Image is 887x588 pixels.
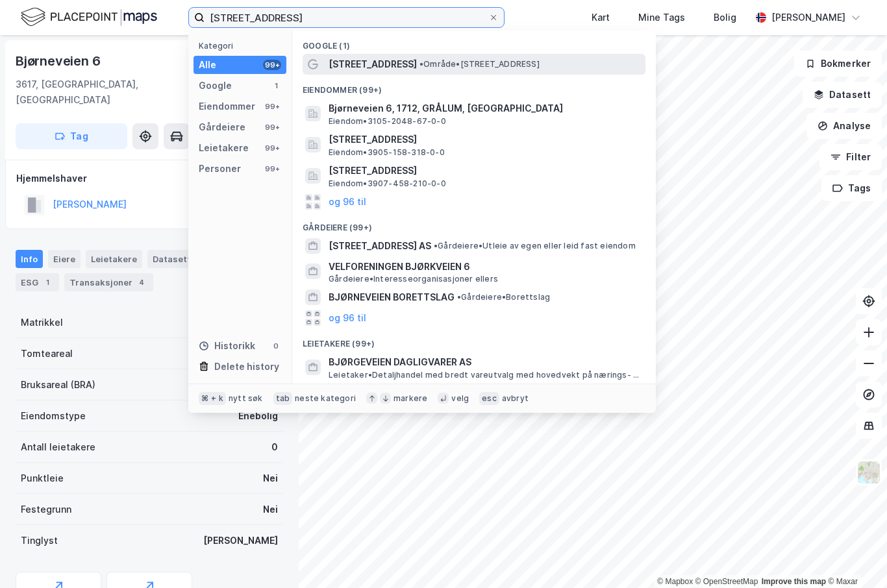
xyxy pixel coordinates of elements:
[16,51,103,71] div: Bjørneveien 6
[21,502,71,517] div: Festegrunn
[21,408,86,424] div: Eiendomstype
[199,99,255,114] div: Eiendommer
[292,75,656,98] div: Eiendommer (99+)
[199,140,249,156] div: Leietakere
[147,250,196,268] div: Datasett
[21,533,58,548] div: Tinglyst
[199,161,241,177] div: Personer
[238,408,278,424] div: Enebolig
[86,250,142,268] div: Leietakere
[329,238,431,254] span: [STREET_ADDRESS] AS
[457,292,550,302] span: Gårdeiere • Borettslag
[295,393,356,404] div: neste kategori
[822,526,887,588] div: Kontrollprogram for chat
[16,250,43,268] div: Info
[203,533,278,548] div: [PERSON_NAME]
[229,393,263,404] div: nytt søk
[271,341,281,351] div: 0
[822,526,887,588] iframe: Chat Widget
[803,82,882,108] button: Datasett
[329,194,366,210] button: og 96 til
[263,502,278,517] div: Nei
[263,101,281,112] div: 99+
[329,116,446,127] span: Eiendom • 3105-2048-67-0-0
[199,338,255,354] div: Historikk
[16,273,59,291] div: ESG
[199,119,245,135] div: Gårdeiere
[794,51,882,77] button: Bokmerker
[41,276,54,289] div: 1
[638,10,685,25] div: Mine Tags
[329,147,445,158] span: Eiendom • 3905-158-318-0-0
[214,359,279,374] div: Delete history
[16,123,127,149] button: Tag
[21,6,157,29] img: logo.f888ab2527a4732fd821a326f86c7f29.svg
[451,393,469,404] div: velg
[64,273,153,291] div: Transaksjoner
[21,439,95,455] div: Antall leietakere
[329,259,640,275] span: VELFORENINGEN BJØRKVEIEN 6
[263,143,281,153] div: 99+
[457,292,461,302] span: •
[419,59,423,69] span: •
[16,171,282,186] div: Hjemmelshaver
[329,56,417,72] span: [STREET_ADDRESS]
[135,276,148,289] div: 4
[502,393,529,404] div: avbryt
[21,346,73,361] div: Tomteareal
[434,241,438,251] span: •
[263,164,281,174] div: 99+
[16,77,206,108] div: 3617, [GEOGRAPHIC_DATA], [GEOGRAPHIC_DATA]
[419,59,540,69] span: Område • [STREET_ADDRESS]
[329,274,498,284] span: Gårdeiere • Interesseorganisasjoner ellers
[329,178,446,189] span: Eiendom • 3907-458-210-0-0
[657,577,693,586] a: Mapbox
[271,80,281,91] div: 1
[329,354,640,370] span: BJØRGEVEIEN DAGLIGVARER AS
[771,10,845,25] div: [PERSON_NAME]
[329,163,640,178] span: [STREET_ADDRESS]
[263,471,278,486] div: Nei
[199,41,286,51] div: Kategori
[479,392,499,405] div: esc
[21,471,64,486] div: Punktleie
[329,132,640,147] span: [STREET_ADDRESS]
[292,328,656,352] div: Leietakere (99+)
[205,8,488,27] input: Søk på adresse, matrikkel, gårdeiere, leietakere eller personer
[856,460,881,485] img: Z
[199,392,226,405] div: ⌘ + k
[819,144,882,170] button: Filter
[292,212,656,236] div: Gårdeiere (99+)
[714,10,736,25] div: Bolig
[271,439,278,455] div: 0
[695,577,758,586] a: OpenStreetMap
[821,175,882,201] button: Tags
[21,315,63,330] div: Matrikkel
[199,57,216,73] div: Alle
[329,289,455,305] span: BJØRNEVEIEN BORETTSLAG
[273,392,293,405] div: tab
[329,101,640,116] span: Bjørneveien 6, 1712, GRÅLUM, [GEOGRAPHIC_DATA]
[329,310,366,326] button: og 96 til
[806,113,882,139] button: Analyse
[762,577,826,586] a: Improve this map
[263,122,281,132] div: 99+
[292,31,656,54] div: Google (1)
[434,241,636,251] span: Gårdeiere • Utleie av egen eller leid fast eiendom
[394,393,427,404] div: markere
[263,60,281,70] div: 99+
[199,78,232,93] div: Google
[329,370,643,380] span: Leietaker • Detaljhandel med bredt vareutvalg med hovedvekt på nærings- og nytelsesmidler
[592,10,610,25] div: Kart
[21,377,95,393] div: Bruksareal (BRA)
[48,250,81,268] div: Eiere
